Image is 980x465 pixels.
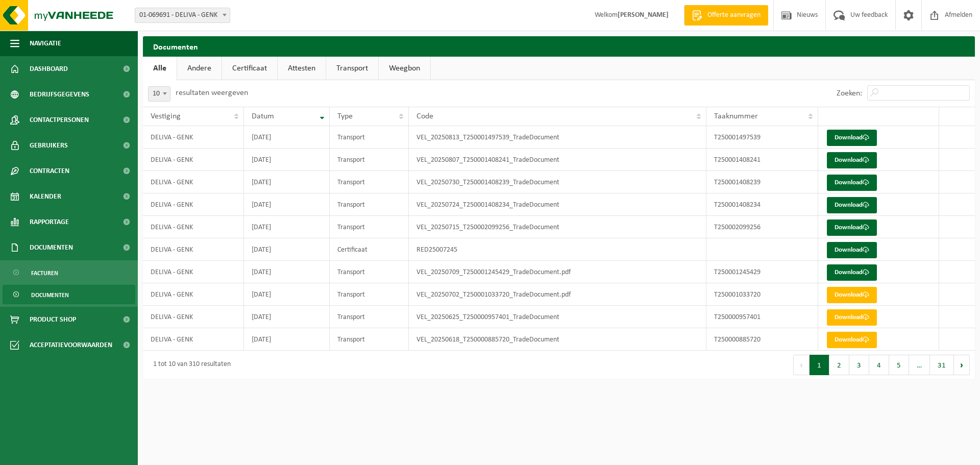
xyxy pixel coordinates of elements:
[151,112,181,120] span: Vestiging
[909,355,930,375] span: …
[244,306,330,328] td: [DATE]
[706,149,818,171] td: T250001408241
[30,332,112,358] span: Acceptatievoorwaarden
[3,263,135,282] a: Facturen
[930,355,954,375] button: 31
[143,261,244,283] td: DELIVA - GENK
[810,355,829,375] button: 1
[409,261,706,283] td: VEL_20250709_T250001245429_TradeDocument.pdf
[330,283,409,306] td: Transport
[244,126,330,149] td: [DATE]
[244,261,330,283] td: [DATE]
[244,238,330,261] td: [DATE]
[409,306,706,328] td: VEL_20250625_T250000957401_TradeDocument
[409,328,706,351] td: VEL_20250618_T250000885720_TradeDocument
[827,309,877,326] a: Download
[30,209,69,235] span: Rapportage
[330,126,409,149] td: Transport
[827,130,877,146] a: Download
[829,355,849,375] button: 2
[135,8,230,22] span: 01-069691 - DELIVA - GENK
[849,355,869,375] button: 3
[30,82,89,107] span: Bedrijfsgegevens
[330,171,409,193] td: Transport
[326,57,378,80] a: Transport
[143,193,244,216] td: DELIVA - GENK
[330,261,409,283] td: Transport
[30,107,89,133] span: Contactpersonen
[176,89,248,97] label: resultaten weergeven
[252,112,274,120] span: Datum
[409,238,706,261] td: RED25007245
[379,57,430,80] a: Weegbon
[222,57,277,80] a: Certificaat
[143,328,244,351] td: DELIVA - GENK
[330,216,409,238] td: Transport
[143,283,244,306] td: DELIVA - GENK
[330,193,409,216] td: Transport
[244,171,330,193] td: [DATE]
[706,126,818,149] td: T250001497539
[30,307,76,332] span: Product Shop
[409,283,706,306] td: VEL_20250702_T250001033720_TradeDocument.pdf
[31,263,58,283] span: Facturen
[714,112,758,120] span: Taaknummer
[143,36,975,56] h2: Documenten
[244,328,330,351] td: [DATE]
[837,89,862,97] label: Zoeken:
[889,355,909,375] button: 5
[3,285,135,304] a: Documenten
[618,11,669,19] strong: [PERSON_NAME]
[31,285,69,305] span: Documenten
[409,216,706,238] td: VEL_20250715_T250002099256_TradeDocument
[793,355,810,375] button: Previous
[244,216,330,238] td: [DATE]
[706,328,818,351] td: T250000885720
[244,193,330,216] td: [DATE]
[30,158,69,184] span: Contracten
[244,149,330,171] td: [DATE]
[143,57,177,80] a: Alle
[337,112,353,120] span: Type
[143,149,244,171] td: DELIVA - GENK
[827,264,877,281] a: Download
[954,355,970,375] button: Next
[706,306,818,328] td: T250000957401
[330,149,409,171] td: Transport
[148,86,170,102] span: 10
[244,283,330,306] td: [DATE]
[684,5,768,26] a: Offerte aanvragen
[30,31,61,56] span: Navigatie
[149,87,170,101] span: 10
[330,238,409,261] td: Certificaat
[30,235,73,260] span: Documenten
[409,149,706,171] td: VEL_20250807_T250001408241_TradeDocument
[143,171,244,193] td: DELIVA - GENK
[416,112,433,120] span: Code
[148,356,231,374] div: 1 tot 10 van 310 resultaten
[30,184,61,209] span: Kalender
[409,193,706,216] td: VEL_20250724_T250001408234_TradeDocument
[827,175,877,191] a: Download
[143,216,244,238] td: DELIVA - GENK
[827,287,877,303] a: Download
[330,328,409,351] td: Transport
[135,8,230,23] span: 01-069691 - DELIVA - GENK
[869,355,889,375] button: 4
[827,242,877,258] a: Download
[143,306,244,328] td: DELIVA - GENK
[705,10,763,20] span: Offerte aanvragen
[30,133,68,158] span: Gebruikers
[143,238,244,261] td: DELIVA - GENK
[827,332,877,348] a: Download
[30,56,68,82] span: Dashboard
[706,171,818,193] td: T250001408239
[278,57,326,80] a: Attesten
[177,57,222,80] a: Andere
[706,261,818,283] td: T250001245429
[827,197,877,213] a: Download
[143,126,244,149] td: DELIVA - GENK
[706,193,818,216] td: T250001408234
[409,171,706,193] td: VEL_20250730_T250001408239_TradeDocument
[827,152,877,168] a: Download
